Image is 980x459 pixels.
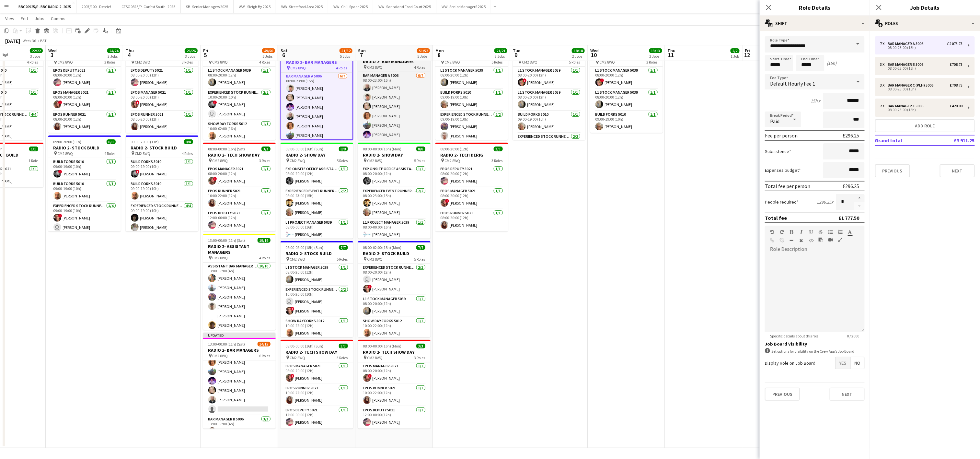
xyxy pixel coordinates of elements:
[48,44,121,133] app-job-card: 08:00-20:00 (12h)3/3RADIO 2- TECH BUILD CM2 8WQ3 RolesEPOS Deputy 50211/108:00-20:00 (12h)[PERSON...
[291,374,294,378] span: !
[337,355,348,360] span: 3 Roles
[445,199,449,203] span: !
[136,170,140,174] span: !
[880,41,888,46] div: 7 x
[417,48,430,53] span: 51/52
[281,219,353,241] app-card-role: L1 Project Manager 50391/108:00-00:00 (16h)[PERSON_NAME]
[203,347,276,416] app-card-role: Bar Manager A 50065/613:00-17:00 (4h)[PERSON_NAME][PERSON_NAME][PERSON_NAME][PERSON_NAME][PERSON_...
[358,406,431,429] app-card-role: EPOS Deputy 50211/112:00-00:00 (12h)[PERSON_NAME]
[48,89,121,111] app-card-role: EPOS Manager 50211/108:00-20:00 (12h)![PERSON_NAME]
[58,100,62,104] span: !
[339,147,348,151] span: 8/8
[328,0,373,13] button: WW- Chill Space 2025
[126,48,134,53] span: Thu
[434,51,444,59] span: 8
[513,48,520,53] span: Tue
[765,167,801,173] label: Expenses budget
[760,3,870,12] h3: Role Details
[281,264,353,286] app-card-role: L1 Stock Manager 50391/108:00-20:00 (12h)[PERSON_NAME]
[590,44,663,133] app-job-card: 08:00-20:00 (12h)3/3RADIO 2- STOCK DERIG CM2 8WQ3 RolesL1 Stock Manager 50391/108:00-20:00 (12h)!...
[358,59,431,65] h3: RADIO 2- BAR MANAGERS
[281,251,353,256] h3: RADIO 2- STOCK BUILD
[435,44,508,140] div: 08:00-20:00 (12h)7/7RADIO 2- STOCK DERIG CM2 8WQ5 RolesL1 Stock Manager 50391/108:00-20:00 (12h)[...
[600,60,615,65] span: CM2 8WQ
[35,16,44,21] span: Jobs
[358,241,431,337] app-job-card: 08:00-02:00 (18h) (Mon)7/7RADIO 2- STOCK BUILD CM2 8WQ5 RolesExperienced Stock Runner 50122/208:0...
[838,230,843,235] button: Ordered List
[358,349,431,355] h3: RADIO 2- TECH SHOW DAY
[234,0,276,13] button: WW - Sleigh By 2025
[203,416,276,456] app-card-role: Bar Manager B 50063/313:00-17:00 (4h)
[358,187,431,219] app-card-role: Experienced Event Runner 50122/208:00-23:00 (15h)[PERSON_NAME][PERSON_NAME]
[838,237,843,242] button: Fullscreen
[203,165,276,187] app-card-role: EPOS Manager 50211/108:00-20:00 (12h)![PERSON_NAME]
[51,16,65,21] span: Comms
[259,158,271,163] span: 3 Roles
[760,16,870,31] div: Shift
[358,384,431,406] app-card-role: EPOS Runner 50211/110:00-22:00 (12h)[PERSON_NAME]
[107,139,116,144] span: 8/8
[790,230,794,235] button: Bold
[827,60,837,66] div: (15h)
[281,44,353,140] div: Updated08:00-23:00 (15h)14/15RADIO 2- BAR MANAGERS CM2 8WQ4 RolesBar Manager A 50066/708:00-23:00...
[368,285,372,289] span: !
[522,60,538,65] span: CM2 8WQ
[126,44,198,133] app-job-card: 08:00-20:00 (12h)3/3RADIO 2- TECH BUILD CM2 8WQ3 RolesEPOS Deputy 50211/108:00-20:00 (12h)[PERSON...
[105,60,116,65] span: 3 Roles
[281,187,353,219] app-card-role: Experienced Event Runner 50122/208:00-23:00 (15h)[PERSON_NAME][PERSON_NAME]
[590,111,663,133] app-card-role: Build Forks 50101/109:00-19:00 (10h)[PERSON_NAME]
[184,139,193,144] span: 8/8
[213,100,217,104] span: !
[435,165,508,187] app-card-role: EPOS Deputy 50211/108:00-20:00 (12h)[PERSON_NAME]
[589,51,599,59] span: 10
[29,147,38,151] span: 1/1
[286,245,324,250] span: 08:00-02:00 (18h) (Sun)
[809,238,813,243] button: HTML Code
[21,16,28,21] span: Edit
[339,344,348,348] span: 3/3
[290,355,306,360] span: CM2 8WQ
[875,119,975,132] button: Add role
[880,46,963,49] div: 08:00-23:00 (15h)
[435,143,508,231] app-job-card: 08:00-20:00 (12h)3/3RADIO 2- TECH DERIG CM2 8WQ3 RolesEPOS Deputy 50211/108:00-20:00 (12h)[PERSON...
[819,230,823,235] button: Strikethrough
[281,340,353,429] div: 08:00-00:00 (16h) (Sun)3/3RADIO 2- TECH SHOW DAY CM2 8WQ3 RolesEPOS Manager 50211/108:00-20:00 (1...
[126,67,198,89] app-card-role: EPOS Deputy 50211/108:00-20:00 (12h)[PERSON_NAME]
[358,72,431,150] app-card-role: Bar Manager A 50066/708:00-23:00 (15h)[PERSON_NAME][PERSON_NAME][PERSON_NAME][PERSON_NAME][PERSON...
[281,48,288,53] span: Sat
[414,158,425,163] span: 5 Roles
[414,65,425,70] span: 4 Roles
[358,44,431,140] app-job-card: Updated08:00-23:00 (15h)14/15RADIO 2- BAR MANAGERS CM2 8WQ4 RolesBar Manager A 50066/708:00-23:00...
[731,48,740,53] span: 2/2
[126,135,198,231] div: 09:00-20:00 (11h)8/8RADIO 2- STOCK BUILD CM2 8WQ4 RolesBuild Forks 50101/109:00-19:00 (10h)![PERS...
[572,48,585,53] span: 18/18
[281,349,353,355] h3: RADIO 2- TECH SHOW DAY
[358,251,431,256] h3: RADIO 2- STOCK BUILD
[358,143,431,239] app-job-card: 08:00-00:00 (16h) (Mon)8/8RADIO 2- SHOW DAY CM2 8WQ5 RolesExp Onsite Office Assistant 50121/108:0...
[203,152,276,158] h3: RADIO 2- TECH SHOW DAY
[203,234,276,330] app-job-card: 13:00-00:00 (11h) (Sat)19/19RADIO 2- ASSISTANT MANAGERS CM2 8WQ4 RolesAssistant Bar Manager 50061...
[765,388,800,401] button: Previous
[203,67,276,89] app-card-role: L1 Stock Manager 50391/108:00-20:00 (12h)[PERSON_NAME]
[48,202,121,253] app-card-role: Experienced Stock Runner 50124/409:00-19:00 (10h)![PERSON_NAME] [PERSON_NAME]
[258,342,271,347] span: 14/15
[765,360,815,366] label: Display Role on Job Board
[281,241,353,337] app-job-card: 08:00-02:00 (18h) (Sun)7/7RADIO 2- STOCK BUILD CM2 8WQ5 RolesL1 Stock Manager 50391/108:00-20:00 ...
[337,257,348,262] span: 5 Roles
[29,158,38,163] span: 1 Role
[950,62,963,67] div: £708.75
[40,38,47,43] div: BST
[367,257,383,262] span: CM2 8WQ
[668,48,676,53] span: Thu
[48,67,121,89] app-card-role: EPOS Deputy 50211/108:00-20:00 (12h)[PERSON_NAME]
[202,51,208,59] span: 5
[185,48,198,53] span: 26/26
[21,38,38,43] span: Week 36
[368,374,372,378] span: !
[126,180,198,202] app-card-role: Build Forks 50101/109:00-19:00 (10h)[PERSON_NAME]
